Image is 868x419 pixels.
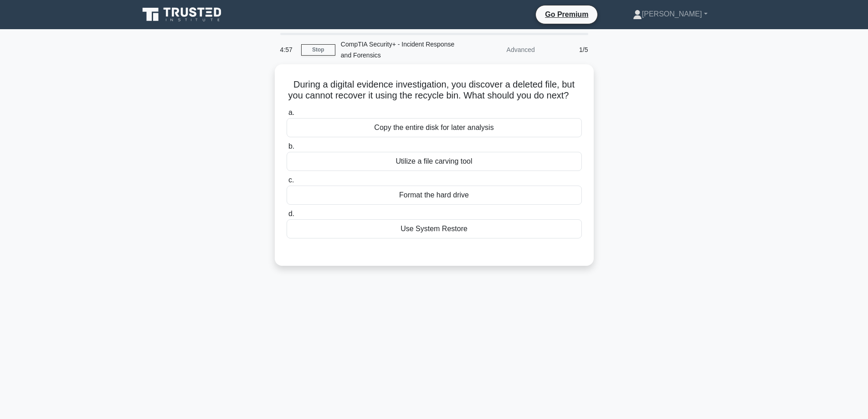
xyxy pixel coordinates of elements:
[301,44,335,56] a: Stop
[461,41,540,59] div: Advanced
[288,176,294,184] span: c.
[287,219,582,238] div: Use System Restore
[286,79,583,102] h5: During a digital evidence investigation, you discover a deleted file, but you cannot recover it u...
[288,142,294,150] span: b.
[539,9,594,20] a: Go Premium
[287,118,582,137] div: Copy the entire disk for later analysis
[540,41,594,59] div: 1/5
[611,5,729,23] a: [PERSON_NAME]
[335,35,461,64] div: CompTIA Security+ - Incident Response and Forensics
[287,186,582,205] div: Format the hard drive
[288,109,294,116] span: a.
[288,210,294,217] span: d.
[275,41,301,59] div: 4:57
[287,152,582,171] div: Utilize a file carving tool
